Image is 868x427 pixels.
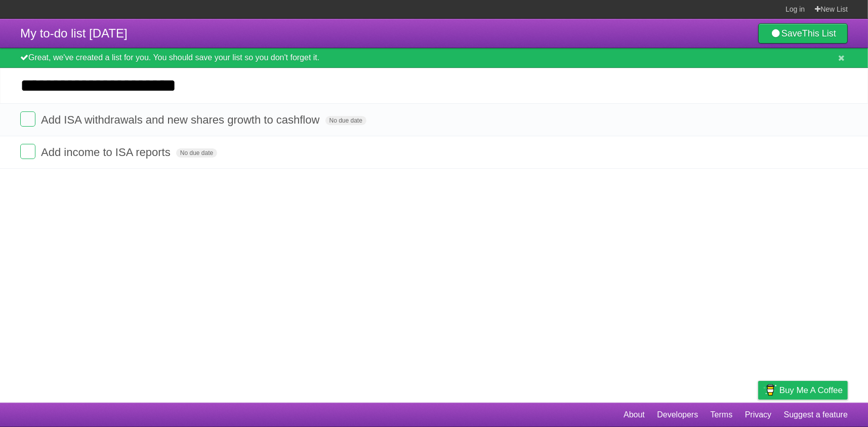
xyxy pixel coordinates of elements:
[657,405,698,424] a: Developers
[41,113,322,126] span: Add ISA withdrawals and new shares growth to cashflow
[779,381,843,399] span: Buy me a coffee
[745,405,771,424] a: Privacy
[802,28,836,38] b: This List
[758,23,848,44] a: SaveThis List
[711,405,733,424] a: Terms
[763,381,777,399] img: Buy me a coffee
[784,405,848,424] a: Suggest a feature
[176,148,217,158] span: No due date
[20,144,35,159] label: Done
[41,146,173,159] span: Add income to ISA reports
[325,116,366,125] span: No due date
[20,26,128,40] span: My to-do list [DATE]
[624,405,645,424] a: About
[758,381,848,400] a: Buy me a coffee
[20,111,35,127] label: Done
